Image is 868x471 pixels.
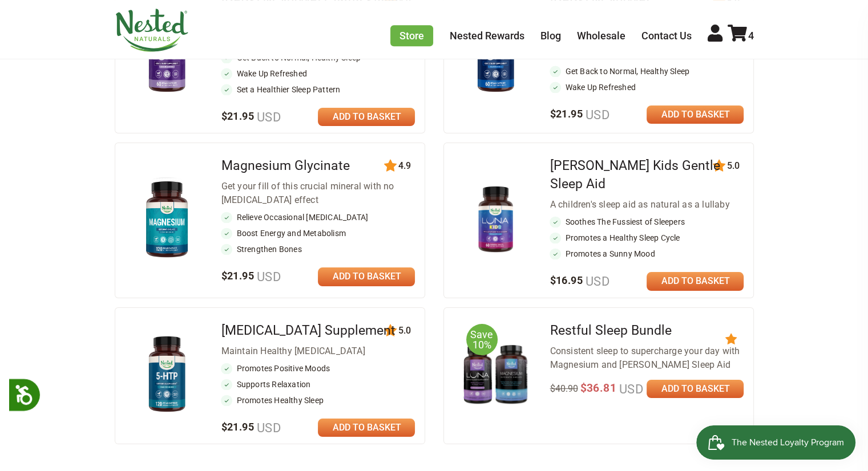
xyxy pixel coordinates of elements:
div: Consistent sleep to supercharge your day with Magnesium and [PERSON_NAME] Sleep Aid [550,344,744,372]
li: Get Back to Normal, Healthy Sleep [550,66,744,77]
li: Supports Relaxation [221,379,415,390]
span: $36.81 [580,381,643,395]
li: Soothes The Fussiest of Sleepers [550,216,744,228]
li: Strengthen Bones [221,243,415,255]
span: $21.95 [221,270,281,282]
li: Set a Healthier Sleep Pattern [221,84,415,95]
a: 4 [728,30,754,42]
img: Magnesium Glycinate [134,176,200,263]
li: Relieve Occasional [MEDICAL_DATA] [221,212,415,223]
li: Wake Up Refreshed [221,68,415,79]
span: USD [254,270,281,284]
li: Promotes Positive Moods [221,363,415,374]
div: Maintain Healthy [MEDICAL_DATA] [221,344,415,358]
span: Save 10% [466,324,498,355]
span: $40.90 [550,383,578,394]
a: Magnesium Glycinate [221,158,349,173]
img: LUNA Kids Gentle Sleep Aid [462,186,529,253]
div: A children's sleep aid as natural as a lullaby [550,198,744,212]
span: USD [583,274,609,289]
li: Promotes a Healthy Sleep Cycle [550,232,744,243]
span: USD [254,421,281,435]
li: Wake Up Refreshed [550,82,744,93]
a: Nested Rewards [450,30,524,42]
div: Get your fill of this crucial mineral with no [MEDICAL_DATA] effect [221,180,415,207]
span: USD [583,108,609,122]
a: Wholesale [577,30,625,42]
a: Contact Us [641,30,692,42]
span: USD [616,382,643,396]
li: Boost Energy and Metabolism [221,228,415,239]
a: Store [390,25,433,46]
li: Promotes a Sunny Mood [550,248,744,259]
li: Promotes Healthy Sleep [221,395,415,406]
a: [PERSON_NAME] Kids Gentle Sleep Aid [550,158,720,192]
a: Restful Sleep Bundle [550,323,671,338]
img: 5-HTP Supplement [134,331,200,419]
span: USD [254,110,281,124]
span: 4 [748,30,754,42]
span: $21.95 [221,421,281,433]
a: [MEDICAL_DATA] Supplement [221,323,395,338]
span: $21.95 [550,108,609,120]
span: $21.95 [221,110,281,122]
img: Restful Sleep Bundle [462,341,529,408]
a: Blog [540,30,561,42]
span: $16.95 [550,274,609,286]
img: Nested Naturals [115,9,189,52]
iframe: Button to open loyalty program pop-up [696,425,857,460]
